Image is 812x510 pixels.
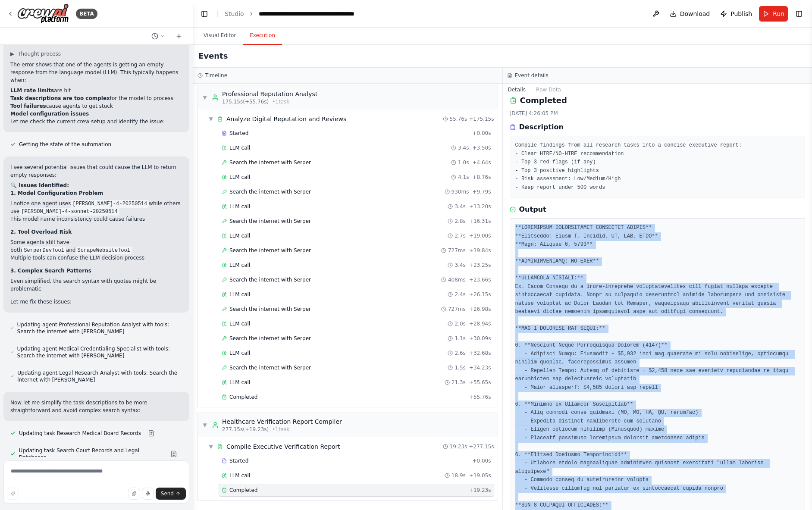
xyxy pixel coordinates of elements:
span: + 55.65s [469,379,491,386]
span: 175.15s (+55.76s) [222,98,269,105]
div: Healthcare Verification Report Compiler [222,417,342,426]
span: 19.23s [450,443,467,450]
button: ▶Thought process [10,50,61,57]
span: • 1 task [272,98,289,105]
span: LLM call [229,262,250,269]
span: + 0.00s [472,130,491,137]
span: Updating agent Professional Reputation Analyst with tools: Search the internet with [PERSON_NAME] [17,321,182,335]
span: LLM call [229,320,250,327]
h2: Completed [520,94,567,106]
h3: Timeline [205,72,227,79]
span: LLM call [229,379,250,386]
button: Execution [243,27,282,45]
button: Raw Data [531,84,566,96]
span: ▼ [202,422,207,429]
code: [PERSON_NAME]-4-sonnet-20250514 [19,208,119,216]
span: Search the internet with Serper [229,247,311,254]
span: LLM call [229,232,250,239]
p: Now let me simplify the task descriptions to be more straightforward and avoid complex search syn... [10,399,182,414]
span: Search the internet with Serper [229,159,311,166]
span: Search the internet with Serper [229,364,311,371]
li: for the model to process [10,94,182,102]
span: 1.1s [455,335,465,342]
span: ▶ [10,50,14,57]
span: 2.6s [455,350,465,357]
span: Updating agent Medical Credentialing Specialist with tools: Search the internet with [PERSON_NAME] [17,345,182,359]
li: This model name inconsistency could cause failures [10,215,182,223]
span: Search the internet with Serper [229,188,311,195]
li: Multiple tools can confuse the LLM decision process [10,254,182,262]
span: Completed [229,394,257,400]
span: Run [773,9,784,18]
span: • 1 task [272,426,289,433]
span: + 28.94s [469,320,491,327]
strong: Task descriptions are too complex [10,95,110,101]
span: LLM call [229,144,250,151]
button: Switch to previous chat [148,31,169,41]
code: SerperDevTool [22,247,66,254]
span: Search the internet with Serper [229,306,311,313]
span: + 4.64s [472,159,491,166]
span: 1.5s [455,364,465,371]
span: + 19.00s [469,232,491,239]
span: + 0.00s [472,457,491,464]
li: are hit [10,87,182,94]
pre: Compile findings from all research tasks into a concise executive report: - Clear HIRE/NO-HIRE re... [515,141,800,192]
button: Click to speak your automation idea [142,488,154,500]
span: 277.15s (+19.23s) [222,426,269,433]
button: Download [666,6,714,22]
h3: Event details [515,72,549,79]
p: The error shows that one of the agents is getting an empty response from the language model (LLM)... [10,61,182,84]
p: Let me fix these issues: [10,298,182,306]
span: 18.9s [451,472,466,479]
p: Let me check the current crew setup and identify the issue: [10,118,182,125]
span: 727ms [448,306,466,313]
a: Studio [225,10,244,17]
span: + 23.25s [469,262,491,269]
span: + 19.05s [469,472,491,479]
strong: 🔍 Issues Identified: [10,182,69,188]
strong: Model configuration issues [10,111,89,117]
button: Details [503,84,531,96]
strong: Tool failures [10,103,46,109]
span: Search the internet with Serper [229,335,311,342]
span: Started [229,457,248,464]
span: + 3.50s [472,144,491,151]
span: 2.0s [455,320,465,327]
span: 4.1s [458,174,469,181]
code: ScrapeWebsiteTool [75,247,132,254]
span: Send [161,490,174,497]
span: Thought process [18,50,61,57]
span: Updating agent Legal Research Analyst with tools: Search the internet with [PERSON_NAME] [17,369,182,383]
span: LLM call [229,350,250,357]
div: [DATE] 4:26:05 PM [510,110,806,117]
nav: breadcrumb [225,9,356,18]
span: 55.76s [450,116,467,122]
span: ▼ [202,94,207,101]
div: Professional Reputation Analyst [222,90,317,98]
span: 408ms [448,276,466,283]
span: + 8.76s [472,174,491,181]
span: Publish [730,9,752,18]
span: + 55.76s [469,394,491,400]
span: Search the internet with Serper [229,218,311,225]
p: I see several potential issues that could cause the LLM to return empty responses: [10,163,182,179]
strong: LLM rate limits [10,88,54,94]
span: 727ms [448,247,466,254]
span: + 19.23s [469,487,491,494]
span: + 30.09s [469,335,491,342]
span: 21.3s [451,379,466,386]
span: 3.4s [458,144,469,151]
span: + 34.23s [469,364,491,371]
img: Logo [17,3,69,24]
button: Show right sidebar [793,8,805,20]
button: Send [156,488,186,500]
button: Hide left sidebar [198,8,210,20]
span: LLM call [229,472,250,479]
span: + 16.31s [469,218,491,225]
span: + 277.15s [469,443,494,450]
h3: Description [519,122,564,132]
button: Run [759,6,788,22]
span: + 19.84s [469,247,491,254]
strong: 2. Tool Overload Risk [10,229,72,235]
